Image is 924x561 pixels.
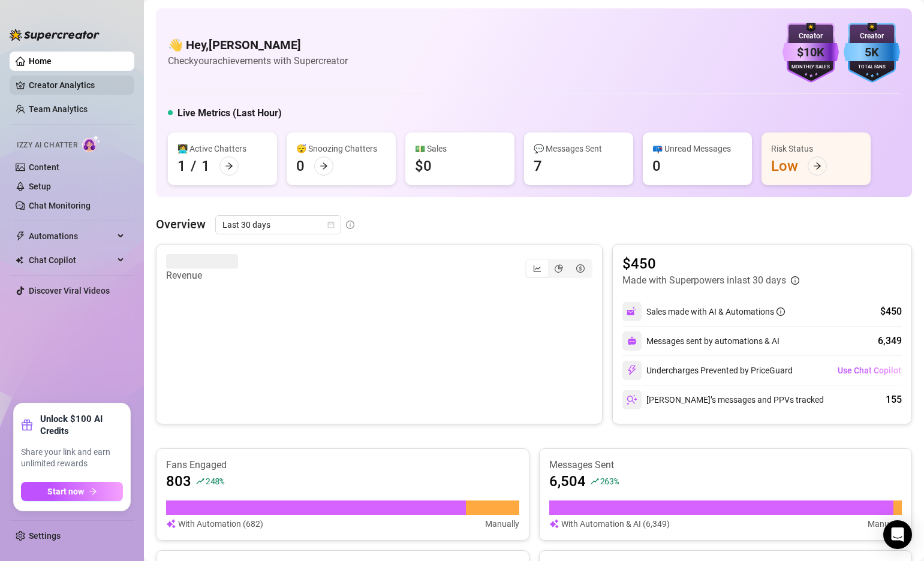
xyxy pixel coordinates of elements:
[29,531,61,541] a: Settings
[534,156,542,176] div: 7
[878,334,902,348] div: 6,349
[485,517,519,530] article: Manually
[844,23,900,83] img: blue-badge-DgoSNQY1.svg
[29,251,114,270] span: Chat Copilot
[782,64,839,71] div: Monthly Sales
[21,447,123,470] span: Share your link and earn unlimited rewards
[844,31,900,42] div: Creator
[29,227,114,246] span: Automations
[549,459,902,472] article: Messages Sent
[534,142,624,155] div: 💬 Messages Sent
[782,43,839,62] div: $10K
[29,182,51,191] a: Setup
[177,156,186,176] div: 1
[21,419,33,431] span: gift
[782,31,839,42] div: Creator
[883,520,912,549] div: Open Intercom Messenger
[346,221,354,229] span: info-circle
[17,140,77,151] span: Izzy AI Chatter
[196,477,204,485] span: rise
[771,142,861,155] div: Risk Status
[880,304,902,319] div: $450
[776,307,785,316] span: info-circle
[178,517,263,530] article: With Automation (682)
[29,104,88,114] a: Team Analytics
[576,264,585,273] span: dollar-circle
[844,64,900,71] div: Total Fans
[320,162,328,170] span: arrow-right
[782,23,839,83] img: purple-badge-B9DA21FR.svg
[327,221,335,228] span: calendar
[29,201,91,210] a: Chat Monitoring
[156,215,206,233] article: Overview
[166,472,191,491] article: 803
[225,162,233,170] span: arrow-right
[533,264,541,273] span: line-chart
[837,361,902,380] button: Use Chat Copilot
[29,56,52,66] a: Home
[296,142,386,155] div: 😴 Snoozing Chatters
[16,231,25,241] span: thunderbolt
[549,472,586,491] article: 6,504
[555,264,563,273] span: pie-chart
[206,475,224,487] span: 248 %
[549,517,559,530] img: svg%3e
[646,305,785,318] div: Sales made with AI & Automations
[415,156,432,176] div: $0
[868,517,902,530] article: Manually
[622,254,799,273] article: $450
[166,269,238,283] article: Revenue
[652,142,742,155] div: 📪 Unread Messages
[89,487,97,496] span: arrow-right
[201,156,210,176] div: 1
[166,459,519,472] article: Fans Engaged
[29,162,59,172] a: Content
[29,286,110,295] a: Discover Viral Videos
[29,76,125,95] a: Creator Analytics
[177,106,282,120] h5: Live Metrics (Last Hour)
[82,135,101,152] img: AI Chatter
[16,256,23,264] img: Chat Copilot
[415,142,505,155] div: 💵 Sales
[622,273,786,288] article: Made with Superpowers in last 30 days
[622,361,793,380] div: Undercharges Prevented by PriceGuard
[222,216,334,234] span: Last 30 days
[813,162,821,170] span: arrow-right
[652,156,661,176] div: 0
[296,156,305,176] div: 0
[21,482,123,501] button: Start nowarrow-right
[844,43,900,62] div: 5K
[525,259,592,278] div: segmented control
[791,276,799,285] span: info-circle
[47,487,84,496] span: Start now
[40,413,123,437] strong: Unlock $100 AI Credits
[627,336,637,346] img: svg%3e
[838,366,901,375] span: Use Chat Copilot
[10,29,100,41] img: logo-BBDzfeDw.svg
[627,365,637,376] img: svg%3e
[561,517,670,530] article: With Automation & AI (6,349)
[591,477,599,485] span: rise
[886,393,902,407] div: 155
[168,37,348,53] h4: 👋 Hey, [PERSON_NAME]
[177,142,267,155] div: 👩‍💻 Active Chatters
[600,475,619,487] span: 263 %
[168,53,348,68] article: Check your achievements with Supercreator
[622,331,779,351] div: Messages sent by automations & AI
[166,517,176,530] img: svg%3e
[627,306,637,317] img: svg%3e
[627,394,637,405] img: svg%3e
[622,390,824,409] div: [PERSON_NAME]’s messages and PPVs tracked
